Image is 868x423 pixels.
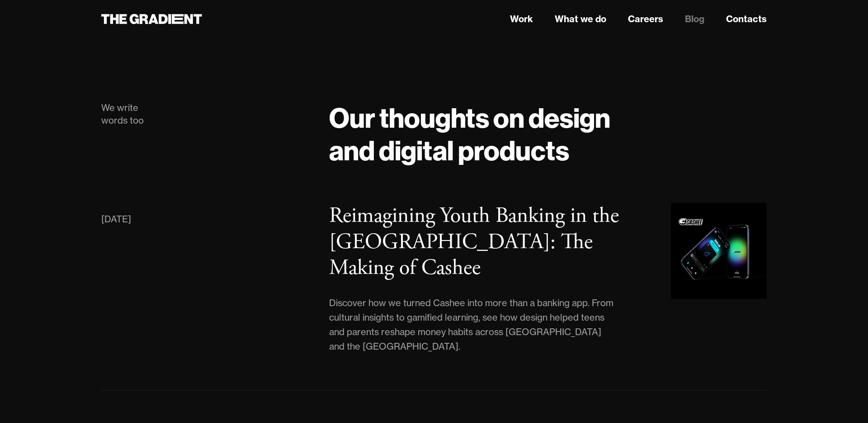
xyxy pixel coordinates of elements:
[685,12,704,26] a: Blog
[726,12,767,26] a: Contacts
[101,101,311,127] div: We write words too
[329,296,617,354] div: Discover how we turned Cashee into more than a banking app. From cultural insights to gamified le...
[101,212,131,226] div: [DATE]
[555,12,606,26] a: What we do
[101,203,767,354] a: [DATE]Reimagining Youth Banking in the [GEOGRAPHIC_DATA]: The Making of CasheeDiscover how we tur...
[329,101,767,167] h1: Our thoughts on design and digital products
[329,202,619,282] h3: Reimagining Youth Banking in the [GEOGRAPHIC_DATA]: The Making of Cashee
[628,12,663,26] a: Careers
[510,12,533,26] a: Work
